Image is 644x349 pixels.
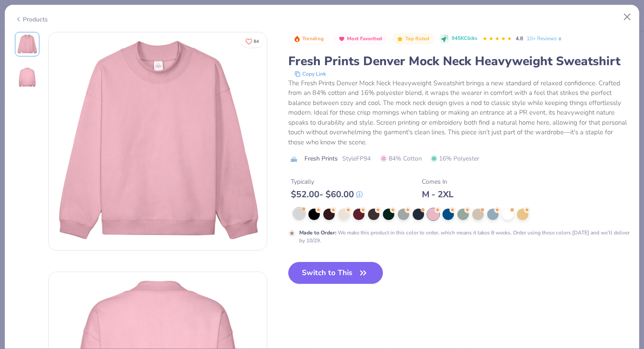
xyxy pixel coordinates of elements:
span: 4.8 [516,35,523,42]
div: The Fresh Prints Denver Mock Neck Heavyweight Sweatshirt brings a new standard of relaxed confide... [288,78,630,147]
span: 16% Polyester [431,154,479,163]
span: 945K Clicks [452,35,477,42]
span: Style FP94 [342,154,371,163]
img: brand logo [288,156,300,163]
img: Front [49,32,267,250]
button: Badge Button [289,33,329,45]
span: 84 [254,39,259,44]
span: Top Rated [405,36,430,41]
span: Most Favorited [347,36,382,41]
a: 10+ Reviews [527,35,563,42]
img: Front [17,34,38,55]
button: copy to clipboard [292,70,329,78]
div: Typically [291,177,363,186]
button: Switch to This [288,262,383,284]
button: Badge Button [334,33,387,45]
div: Comes In [422,177,453,186]
button: Close [619,9,636,25]
img: Back [17,67,38,88]
span: 84% Cotton [380,154,422,163]
span: Trending [302,36,324,41]
span: Fresh Prints [304,154,338,163]
div: M - 2XL [422,189,453,200]
button: Badge Button [392,33,434,45]
div: 4.8 Stars [482,32,512,46]
div: $ 52.00 - $ 60.00 [291,189,363,200]
img: Trending sort [294,35,301,42]
div: Products [15,15,48,24]
strong: Made to Order : [299,229,336,236]
div: We make this product in this color to order, which means it takes 8 weeks. Order using these colo... [299,229,630,244]
div: Fresh Prints Denver Mock Neck Heavyweight Sweatshirt [288,53,630,70]
button: Like [241,35,263,48]
img: Most Favorited sort [338,35,345,42]
img: Top Rated sort [396,35,403,42]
